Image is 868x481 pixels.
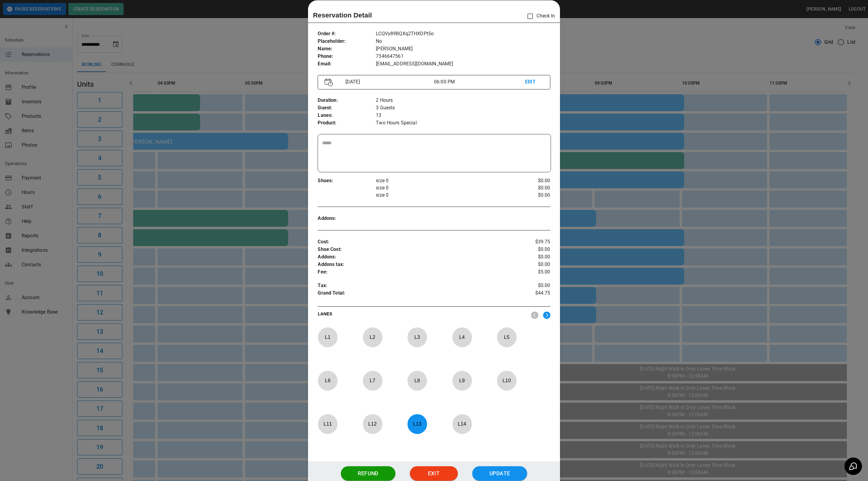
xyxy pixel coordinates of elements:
button: Update [472,466,527,481]
p: LCQVy89BQXq2THXDPt5o [376,30,550,38]
p: Cost : [318,238,511,246]
p: size 0 [376,184,511,192]
p: 06:00 PM [434,78,525,86]
p: Grand Total : [318,289,511,298]
p: 7346647561 [376,53,550,60]
p: L 4 [452,330,472,344]
p: L 5 [497,330,517,344]
p: Check In [524,10,555,23]
p: $0.00 [511,177,550,184]
p: Email : [318,60,376,68]
p: Placeholder : [318,38,376,45]
p: L 2 [363,330,382,344]
p: No [376,38,550,45]
p: Duration : [318,97,376,104]
p: Two Hours Special [376,119,550,127]
p: EDIT [525,78,543,86]
p: $0.00 [511,253,550,261]
p: Reservation Detail [313,10,372,20]
p: $0.00 [511,184,550,192]
p: L 12 [363,417,382,431]
p: 2 Hours [376,97,550,104]
p: $0.00 [511,261,550,268]
p: Addons : [318,253,511,261]
p: [EMAIL_ADDRESS][DOMAIN_NAME] [376,60,550,68]
p: [PERSON_NAME] [376,45,550,53]
p: Lanes : [318,112,376,119]
p: L 9 [452,373,472,388]
p: Product : [318,119,376,127]
p: Tax : [318,282,511,289]
p: Name : [318,45,376,53]
img: right.svg [543,311,550,319]
p: $39.75 [511,238,550,246]
img: nav_left.svg [531,311,538,319]
p: Shoe Cost : [318,246,511,253]
p: $5.00 [511,268,550,276]
p: L 14 [452,417,472,431]
p: L 1 [318,330,338,344]
p: Shoes : [318,177,376,185]
p: LANES [318,311,526,319]
p: Addons tax : [318,261,511,268]
p: $0.00 [511,192,550,199]
p: Guest : [318,104,376,112]
p: 13 [376,112,550,119]
p: L 11 [318,417,338,431]
p: $0.00 [511,246,550,253]
button: Exit [410,466,458,481]
p: Order # : [318,30,376,38]
p: L 6 [318,373,338,388]
p: $44.75 [511,289,550,298]
p: L 8 [407,373,427,388]
p: [DATE] [343,78,434,86]
p: Addons : [318,215,376,222]
p: Phone : [318,53,376,60]
p: L 10 [497,373,517,388]
p: L 3 [407,330,427,344]
button: Refund [341,466,395,481]
p: Fee : [318,268,511,276]
p: $0.00 [511,282,550,289]
p: L 13 [407,417,427,431]
img: Vector [325,78,333,86]
p: L 7 [363,373,382,388]
p: 3 Guests [376,104,550,112]
p: size 0 [376,192,511,199]
p: size 0 [376,177,511,184]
